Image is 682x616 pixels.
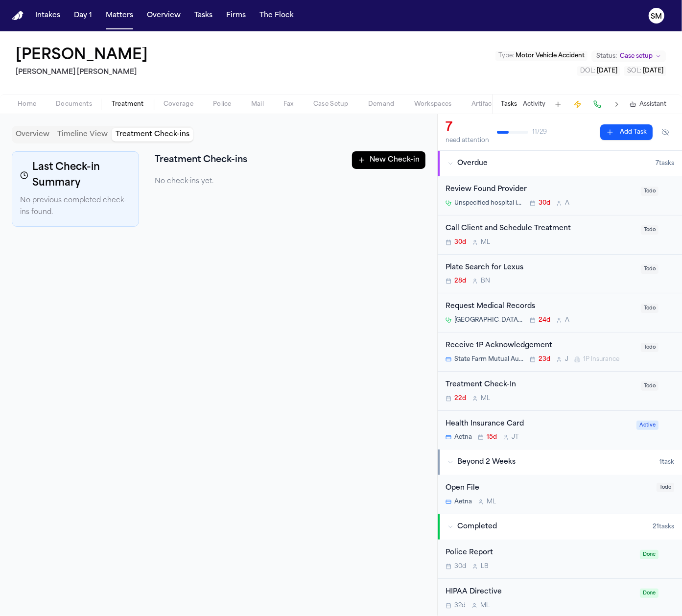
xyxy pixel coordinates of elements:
[313,100,349,108] span: Case Setup
[551,97,565,111] button: Add Task
[577,66,620,76] button: Edit DOL: 2024-10-27
[454,316,524,324] span: [GEOGRAPHIC_DATA][US_STATE] – [GEOGRAPHIC_DATA] (Physical Therapy)
[454,355,524,363] span: State Farm Mutual Automobile Insurance Company
[454,277,466,285] span: 28d
[590,97,604,111] button: Make a Call
[495,51,588,61] button: Edit Type: Motor Vehicle Accident
[583,355,619,363] span: 1P Insurance
[641,187,658,196] span: Todo
[16,47,148,65] button: Edit matter name
[414,100,452,108] span: Workspaces
[70,7,96,24] button: Day 1
[446,587,634,598] div: HIPAA Directive
[283,100,294,108] span: Fax
[20,160,131,191] h4: Last Check-in Summary
[512,433,519,441] span: J T
[639,100,666,108] span: Assistant
[12,11,24,21] a: Home
[352,151,425,169] button: New Check-in
[53,128,112,142] button: Timeline View
[539,316,550,324] span: 24d
[438,332,682,372] div: Open task: Receive 1P Acknowledgement
[471,100,498,108] span: Artifacts
[457,457,516,467] span: Beyond 2 Weeks
[56,100,92,108] span: Documents
[480,602,490,610] span: M L
[368,100,395,108] span: Demand
[640,550,658,559] span: Done
[454,238,466,246] span: 30d
[454,498,472,506] span: Aetna
[102,7,137,24] button: Matters
[164,100,193,108] span: Coverage
[571,97,585,111] button: Create Immediate Task
[190,7,216,24] button: Tasks
[438,540,682,579] div: Open task: Police Report
[457,159,488,168] span: Overdue
[487,433,497,441] span: 15d
[624,66,666,76] button: Edit SOL: 2028-10-27
[454,395,466,403] span: 22d
[213,100,232,108] span: Police
[31,7,64,24] a: Intakes
[656,160,674,167] span: 7 task s
[438,450,682,475] button: Beyond 2 Weeks1task
[630,100,666,108] button: Assistant
[446,137,489,144] div: need attention
[539,199,550,207] span: 30d
[446,547,634,559] div: Police Report
[446,262,635,274] div: Plate Search for Lexus
[446,223,635,235] div: Call Client and Schedule Treatment
[596,52,617,60] span: Status:
[640,589,658,598] span: Done
[653,523,674,531] span: 21 task s
[20,195,131,218] p: No previous completed check-ins found.
[222,7,250,24] button: Firms
[143,7,185,24] button: Overview
[487,498,496,506] span: M L
[16,67,152,78] h2: [PERSON_NAME] [PERSON_NAME]
[641,304,658,313] span: Todo
[256,7,298,24] button: The Flock
[659,458,674,466] span: 1 task
[12,128,53,142] button: Overview
[565,199,569,207] span: A
[481,238,490,246] span: M L
[438,215,682,255] div: Open task: Call Client and Schedule Treatment
[438,151,682,176] button: Overdue7tasks
[438,176,682,215] div: Open task: Review Found Provider
[112,100,144,108] span: Treatment
[155,177,425,187] p: No check-ins yet.
[438,293,682,332] div: Open task: Request Medical Records
[627,68,641,74] span: SOL :
[457,522,497,532] span: Completed
[580,68,595,74] span: DOL :
[446,120,489,136] div: 7
[498,53,514,59] span: Type :
[438,514,682,540] button: Completed21tasks
[641,381,658,391] span: Todo
[643,68,663,74] span: [DATE]
[446,483,651,494] div: Open File
[446,419,631,430] div: Health Insurance Card
[251,100,264,108] span: Mail
[16,47,148,65] h1: [PERSON_NAME]
[446,184,635,195] div: Review Found Provider
[620,52,653,60] span: Case setup
[454,602,466,610] span: 32d
[155,153,247,167] h2: Treatment Check-ins
[523,100,545,108] button: Activity
[18,100,36,108] span: Home
[481,395,490,403] span: M L
[438,255,682,294] div: Open task: Plate Search for Lexus
[657,483,674,492] span: Todo
[641,343,658,352] span: Todo
[532,128,547,136] span: 11 / 29
[641,225,658,235] span: Todo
